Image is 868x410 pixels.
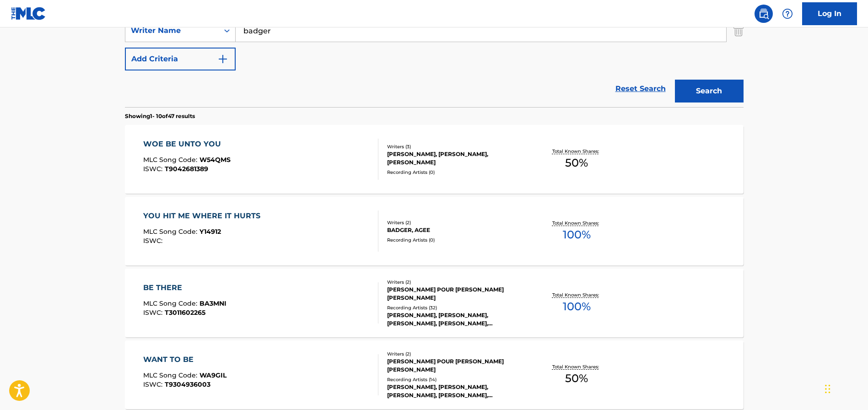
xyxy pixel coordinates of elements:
[565,370,588,387] span: 50 %
[165,165,208,173] span: T9042681389
[611,79,670,99] a: Reset Search
[565,155,588,171] span: 50 %
[387,226,525,234] div: BADGER, AGEE
[143,308,165,317] span: ISWC :
[802,2,857,25] a: Log In
[387,219,525,226] div: Writers ( 2 )
[199,227,221,236] span: Y14912
[675,80,744,102] button: Search
[552,220,601,227] p: Total Known Shares:
[143,371,199,379] span: MLC Song Code :
[387,150,525,167] div: [PERSON_NAME], [PERSON_NAME], [PERSON_NAME]
[563,227,591,243] span: 100 %
[125,197,744,265] a: YOU HIT ME WHERE IT HURTSMLC Song Code:Y14912ISWC:Writers (2)BADGER, AGEERecording Artists (0)Tot...
[552,291,601,298] p: Total Known Shares:
[387,376,525,383] div: Recording Artists ( 14 )
[387,351,525,357] div: Writers ( 2 )
[552,148,601,155] p: Total Known Shares:
[387,311,525,328] div: [PERSON_NAME], [PERSON_NAME], [PERSON_NAME], [PERSON_NAME], [PERSON_NAME]
[125,269,744,337] a: BE THEREMLC Song Code:BA3MNIISWC:T3011602265Writers (2)[PERSON_NAME] POUR [PERSON_NAME] [PERSON_N...
[143,227,199,236] span: MLC Song Code :
[387,286,525,302] div: [PERSON_NAME] POUR [PERSON_NAME] [PERSON_NAME]
[131,25,213,36] div: Writer Name
[143,380,165,388] span: ISWC :
[143,210,265,221] div: YOU HIT ME WHERE IT HURTS
[199,371,226,379] span: WA9GIL
[552,363,601,370] p: Total Known Shares:
[143,139,231,150] div: WOE BE UNTO YOU
[563,298,591,315] span: 100 %
[125,48,236,70] button: Add Criteria
[143,299,199,307] span: MLC Song Code :
[822,366,868,410] iframe: Chat Widget
[165,308,205,317] span: T3011602265
[143,156,199,164] span: MLC Song Code :
[387,383,525,399] div: [PERSON_NAME], [PERSON_NAME], [PERSON_NAME], [PERSON_NAME], [PERSON_NAME]
[11,7,46,20] img: MLC Logo
[387,279,525,286] div: Writers ( 2 )
[387,143,525,150] div: Writers ( 3 )
[199,156,231,164] span: W54QMS
[387,357,525,374] div: [PERSON_NAME] POUR [PERSON_NAME] [PERSON_NAME]
[165,380,210,388] span: T9304936003
[758,8,769,19] img: search
[143,165,165,173] span: ISWC :
[199,299,226,307] span: BA3MNI
[825,375,830,403] div: Drag
[125,112,195,120] p: Showing 1 - 10 of 47 results
[782,8,793,19] img: help
[143,354,226,365] div: WANT TO BE
[387,237,525,243] div: Recording Artists ( 0 )
[387,304,525,311] div: Recording Artists ( 32 )
[217,54,228,65] img: 9d2ae6d4665cec9f34b9.svg
[733,19,744,42] img: Delete Criterion
[387,169,525,176] div: Recording Artists ( 0 )
[755,5,773,23] a: Public Search
[125,340,744,409] a: WANT TO BEMLC Song Code:WA9GILISWC:T9304936003Writers (2)[PERSON_NAME] POUR [PERSON_NAME] [PERSON...
[778,5,797,23] div: Help
[125,125,744,194] a: WOE BE UNTO YOUMLC Song Code:W54QMSISWC:T9042681389Writers (3)[PERSON_NAME], [PERSON_NAME], [PERS...
[143,237,165,245] span: ISWC :
[143,282,226,293] div: BE THERE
